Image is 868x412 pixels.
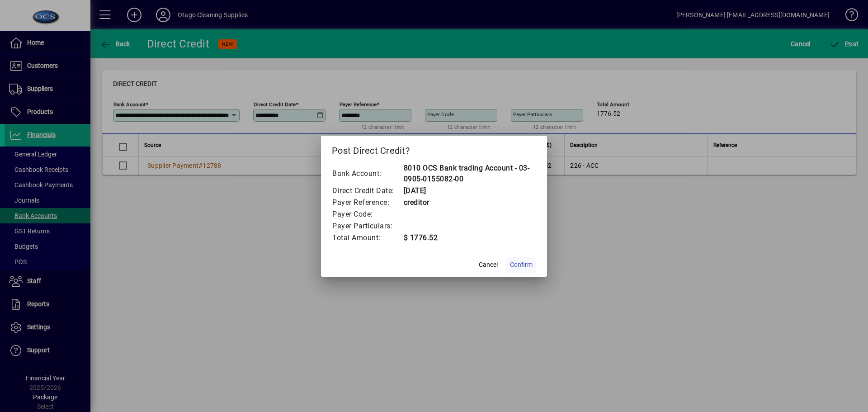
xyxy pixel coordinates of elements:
[332,232,403,244] td: Total Amount:
[321,136,547,162] h2: Post Direct Credit?
[332,162,403,185] td: Bank Account:
[403,197,537,208] td: creditor
[403,162,537,185] td: 8010 OCS Bank trading Account - 03-0905-0155082-00
[506,257,536,273] button: Confirm
[403,185,537,197] td: [DATE]
[332,208,403,220] td: Payer Code:
[403,232,537,244] td: $ 1776.52
[332,197,403,208] td: Payer Reference:
[332,220,403,232] td: Payer Particulars:
[474,257,503,273] button: Cancel
[332,185,403,197] td: Direct Credit Date:
[479,260,498,270] span: Cancel
[510,260,533,270] span: Confirm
